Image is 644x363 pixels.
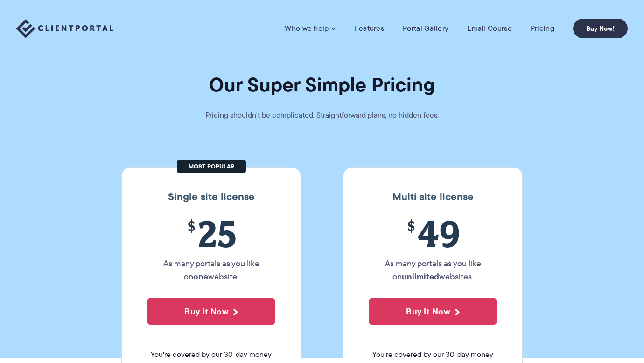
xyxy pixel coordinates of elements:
span: 25 [147,212,275,255]
button: Buy It Now [369,298,497,325]
p: As many portals as you like on websites. [369,257,497,283]
button: Buy It Now [147,298,275,325]
span: 49 [369,212,497,255]
a: Features [355,24,384,33]
h3: Multi site license [353,191,513,203]
a: Buy Now! [573,19,628,38]
p: Pricing shouldn't be complicated. Straightforward plans, no hidden fees. [182,109,462,122]
strong: one [193,270,208,283]
a: Pricing [531,24,554,33]
a: Portal Gallery [403,24,448,33]
a: Email Course [467,24,512,33]
p: As many portals as you like on website. [147,257,275,283]
strong: unlimited [402,270,439,283]
a: Who we help [285,24,336,33]
h3: Single site license [131,191,291,203]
